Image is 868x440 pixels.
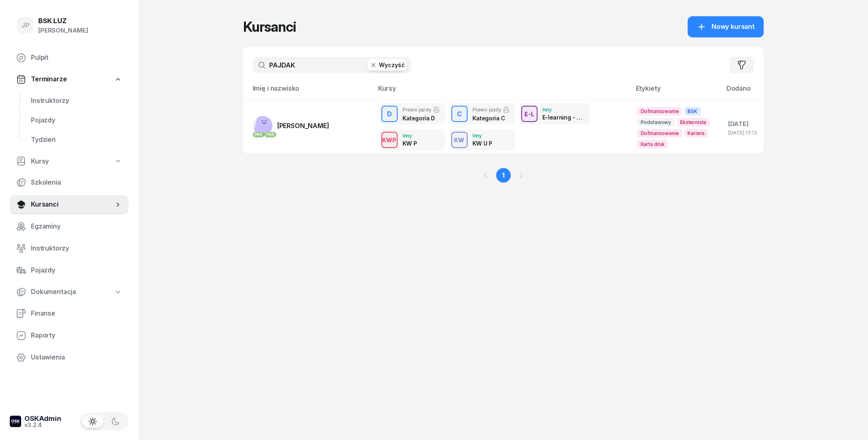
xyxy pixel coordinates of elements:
span: Pojazdy [31,265,122,276]
div: [DATE] [728,119,757,129]
div: D [384,107,395,121]
a: Terminarze [10,70,128,89]
a: Instruktorzy [24,91,128,111]
a: Pojazdy [10,261,128,280]
div: E-learning - 90 dni [542,114,585,121]
button: C [451,106,468,122]
th: Imię i nazwisko [243,83,373,100]
div: Prawo jazdy [402,107,439,113]
div: Inny [472,133,492,138]
span: JP [21,22,30,29]
a: Szkolenia [10,173,128,192]
button: Wyczyść [368,59,407,71]
a: Nowy kursant [687,16,763,37]
div: Inny [402,133,417,138]
button: D [381,106,398,122]
input: Szukaj [253,57,411,73]
span: Instruktorzy [31,243,122,254]
span: Karta druk [637,140,668,148]
div: Prawo jazdy [472,107,509,113]
div: KW U P [472,140,492,147]
a: PKKPKK[PERSON_NAME] [253,116,329,135]
span: BSK [684,107,700,115]
div: Kategoria D [402,115,439,122]
a: Tydzień [24,130,128,150]
div: Kategoria C [472,115,509,122]
span: Terminarze [31,74,67,85]
a: Kursanci [10,195,128,214]
button: E-L [521,106,537,122]
div: BSK LUZ [38,17,88,24]
div: PKK [264,132,276,137]
span: Pojazdy [31,115,122,126]
div: KW P [402,140,417,147]
span: Finanse [31,308,122,319]
span: Kursy [31,156,49,167]
span: Dokumentacja [31,287,76,297]
div: Inny [542,107,585,112]
span: Ustawienia [31,352,122,363]
div: v3.2.4 [24,422,61,428]
a: 1 [496,168,511,183]
button: KWP [381,132,398,148]
span: [PERSON_NAME] [277,122,329,130]
a: Pojazdy [24,111,128,130]
div: [PERSON_NAME] [38,25,88,36]
div: KW [451,135,468,145]
span: Instruktorzy [31,96,122,106]
span: Dofinansowanie [637,107,682,115]
button: KW [451,132,468,148]
span: Tydzień [31,135,122,145]
a: Kursy [10,152,128,171]
h1: Kursanci [243,20,296,34]
th: Kursy [373,83,631,100]
th: Etykiety [631,83,721,100]
span: Pulpit [31,52,122,63]
div: KWP [379,135,400,145]
div: C [454,107,465,121]
a: Dokumentacja [10,283,128,301]
span: Kursanci [31,199,114,210]
span: Raporty [31,330,122,341]
a: Raporty [10,326,128,345]
th: Dodano [721,83,763,100]
a: Finanse [10,304,128,323]
span: Kariera [684,129,708,137]
span: Nowy kursant [711,22,754,32]
span: Dofinansowanie [637,129,682,137]
div: PKK [253,132,265,137]
span: Eksternista [677,118,709,126]
img: logo-xs-dark@2x.png [10,416,21,427]
span: Egzaminy [31,221,122,232]
div: [DATE] 17:13 [728,130,757,135]
span: Podstawowy [637,118,674,126]
a: Pulpit [10,48,128,68]
div: OSKAdmin [24,415,61,422]
div: E-L [521,109,537,119]
a: Egzaminy [10,217,128,236]
span: Szkolenia [31,177,122,188]
a: Instruktorzy [10,239,128,258]
a: Ustawienia [10,348,128,367]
